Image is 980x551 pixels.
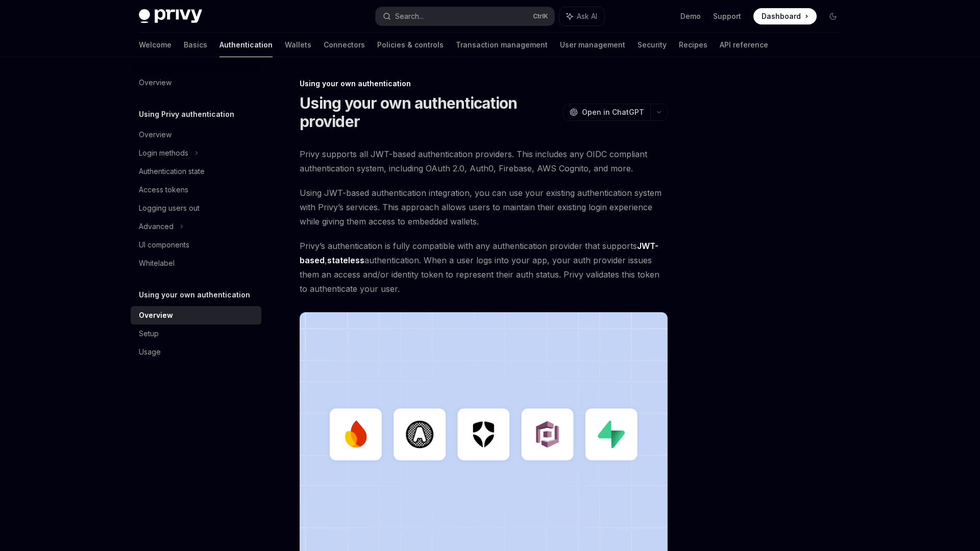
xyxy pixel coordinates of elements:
[300,186,668,229] span: Using JWT-based authentication integration, you can use your existing authentication system with ...
[139,33,171,57] a: Welcome
[219,33,273,57] a: Authentication
[679,33,707,57] a: Recipes
[300,239,668,296] span: Privy’s authentication is fully compatible with any authentication provider that supports , authe...
[560,33,625,57] a: User management
[762,11,801,21] span: Dashboard
[139,129,171,141] div: Overview
[139,202,200,214] div: Logging users out
[753,8,817,24] a: Dashboard
[131,306,261,324] a: Overview
[300,147,668,176] span: Privy supports all JWT-based authentication providers. This includes any OIDC compliant authentic...
[327,255,364,266] a: stateless
[131,162,261,181] a: Authentication state
[285,33,311,57] a: Wallets
[139,239,189,251] div: UI components
[720,33,768,57] a: API reference
[324,33,365,57] a: Connectors
[139,309,173,321] div: Overview
[131,181,261,199] a: Access tokens
[300,79,668,89] div: Using your own authentication
[131,73,261,92] a: Overview
[131,254,261,272] a: Whitelabel
[139,184,188,196] div: Access tokens
[131,324,261,343] a: Setup
[680,11,701,21] a: Demo
[184,33,207,57] a: Basics
[131,236,261,254] a: UI components
[139,257,175,269] div: Whitelabel
[139,147,188,159] div: Login methods
[139,220,174,233] div: Advanced
[139,289,250,301] h5: Using your own authentication
[139,346,161,358] div: Usage
[139,165,205,178] div: Authentication state
[131,343,261,361] a: Usage
[577,11,597,21] span: Ask AI
[377,33,444,57] a: Policies & controls
[825,8,841,24] button: Toggle dark mode
[395,10,424,22] div: Search...
[713,11,741,21] a: Support
[139,77,171,89] div: Overview
[559,7,604,26] button: Ask AI
[139,108,234,120] h5: Using Privy authentication
[533,12,548,20] span: Ctrl K
[139,9,202,23] img: dark logo
[456,33,548,57] a: Transaction management
[139,328,159,340] div: Setup
[131,199,261,217] a: Logging users out
[563,104,650,121] button: Open in ChatGPT
[376,7,554,26] button: Search...CtrlK
[300,94,559,131] h1: Using your own authentication provider
[582,107,644,117] span: Open in ChatGPT
[638,33,667,57] a: Security
[131,126,261,144] a: Overview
